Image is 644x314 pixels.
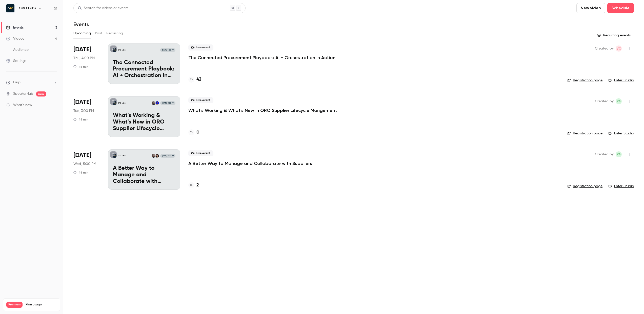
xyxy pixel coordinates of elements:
[73,117,88,122] div: 45 min
[6,4,14,12] img: ORO Labs
[6,58,26,63] div: Settings
[36,91,46,96] span: new
[73,161,96,166] span: Wed, 5:00 PM
[73,96,100,137] div: Oct 28 Tue, 10:00 AM (America/Chicago)
[73,43,100,84] div: Oct 16 Thu, 11:00 AM (America/Detroit)
[73,149,100,190] div: Oct 29 Wed, 12:00 PM (America/Chicago)
[13,80,21,85] span: Help
[607,3,634,13] button: Schedule
[567,78,602,83] a: Registration page
[73,151,91,159] span: [DATE]
[576,3,605,13] button: New video
[595,98,614,104] span: Created by
[567,184,602,189] a: Registration page
[13,91,33,96] a: SpeakerHub
[595,31,634,39] button: Recurring events
[6,302,23,308] span: Premium
[196,129,199,136] h4: 0
[78,6,128,11] div: Search for videos or events
[196,182,199,189] h4: 2
[567,131,602,136] a: Registration page
[113,60,175,79] p: The Connected Procurement Playbook: AI + Orchestration in Action
[617,98,621,104] span: KS
[188,97,213,103] span: Live event
[188,150,213,156] span: Live event
[609,131,634,136] a: Enter Studio
[73,29,91,37] button: Upcoming
[118,102,126,104] p: ORO Labs
[595,151,614,157] span: Created by
[616,98,622,104] span: Kelli Stanley
[616,151,622,157] span: Kelli Stanley
[188,44,213,51] span: Live event
[617,45,621,52] span: VC
[152,101,155,105] img: Kelli Stanley
[617,151,621,157] span: KS
[108,96,180,137] a: What's Working & What's New in ORO Supplier Lifecycle MangementORO LabsHrishi KaikiniKelli Stanle...
[196,76,202,83] h4: 42
[6,47,29,52] div: Audience
[160,154,175,158] span: [DATE] 5:00 PM
[188,182,199,189] a: 2
[118,49,126,51] p: ORO Labs
[73,45,91,54] span: [DATE]
[73,98,91,106] span: [DATE]
[188,160,312,166] a: A Better Way to Manage and Collaborate with Suppliers
[108,149,180,190] a: A Better Way to Manage and Collaborate with SuppliersORO LabsAniketh NarayananKelli Stanley[DATE]...
[595,45,614,52] span: Created by
[113,165,175,185] p: A Better Way to Manage and Collaborate with Suppliers
[106,29,123,37] button: Recurring
[188,76,202,83] a: 42
[609,184,634,189] a: Enter Studio
[6,25,24,30] div: Events
[152,154,155,158] img: Kelli Stanley
[609,78,634,83] a: Enter Studio
[73,171,88,175] div: 45 min
[73,108,94,113] span: Tue, 3:00 PM
[13,103,32,108] span: What's new
[108,43,180,84] a: The Connected Procurement Playbook: AI + Orchestration in ActionORO Labs[DATE] 4:00 PMThe Connect...
[95,29,102,37] button: Past
[113,112,175,132] p: What's Working & What's New in ORO Supplier Lifecycle Mangement
[73,65,88,69] div: 45 min
[160,101,175,105] span: [DATE] 3:00 PM
[155,154,159,158] img: Aniketh Narayanan
[160,48,175,52] span: [DATE] 4:00 PM
[6,80,57,85] li: help-dropdown-opener
[118,155,126,157] p: ORO Labs
[6,36,24,41] div: Videos
[188,129,199,136] a: 0
[19,6,36,11] h6: ORO Labs
[188,107,337,113] a: What's Working & What's New in ORO Supplier Lifecycle Mangement
[616,45,622,52] span: Vlad Croitoru
[73,56,95,61] span: Thu, 4:00 PM
[73,21,89,27] h1: Events
[155,101,159,105] img: Hrishi Kaikini
[188,55,335,61] a: The Connected Procurement Playbook: AI + Orchestration in Action
[26,303,57,307] span: Plan usage
[51,103,57,108] iframe: Noticeable Trigger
